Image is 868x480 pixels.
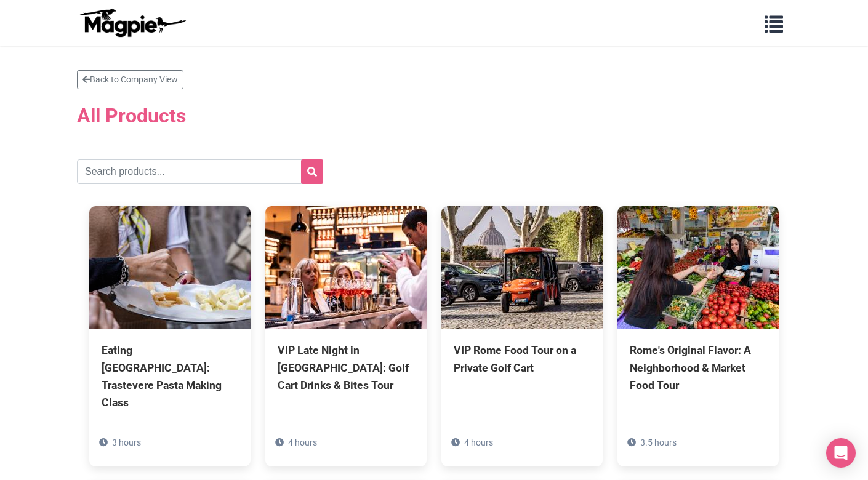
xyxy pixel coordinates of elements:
a: Back to Company View [77,70,183,89]
a: VIP Rome Food Tour on a Private Golf Cart 4 hours [441,206,603,431]
a: VIP Late Night in [GEOGRAPHIC_DATA]: Golf Cart Drinks & Bites Tour 4 hours [265,206,427,449]
span: 3 hours [112,438,141,447]
div: Eating [GEOGRAPHIC_DATA]: Trastevere Pasta Making Class [102,342,238,411]
img: Eating Rome: Trastevere Pasta Making Class [89,206,251,329]
input: Search products... [77,159,323,184]
a: Rome's Original Flavor: A Neighborhood & Market Food Tour 3.5 hours [617,206,779,449]
img: VIP Late Night in Rome: Golf Cart Drinks & Bites Tour [265,206,427,329]
span: 3.5 hours [640,438,677,447]
img: logo-ab69f6fb50320c5b225c76a69d11143b.png [77,8,188,38]
div: VIP Rome Food Tour on a Private Golf Cart [454,342,590,376]
div: Open Intercom Messenger [826,438,856,468]
span: 4 hours [288,438,317,447]
span: 4 hours [464,438,493,447]
a: Eating [GEOGRAPHIC_DATA]: Trastevere Pasta Making Class 3 hours [89,206,251,466]
div: VIP Late Night in [GEOGRAPHIC_DATA]: Golf Cart Drinks & Bites Tour [278,342,414,393]
img: VIP Rome Food Tour on a Private Golf Cart [441,206,603,329]
img: Rome's Original Flavor: A Neighborhood & Market Food Tour [617,206,779,329]
h2: All Products [77,97,791,135]
div: Rome's Original Flavor: A Neighborhood & Market Food Tour [630,342,766,393]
